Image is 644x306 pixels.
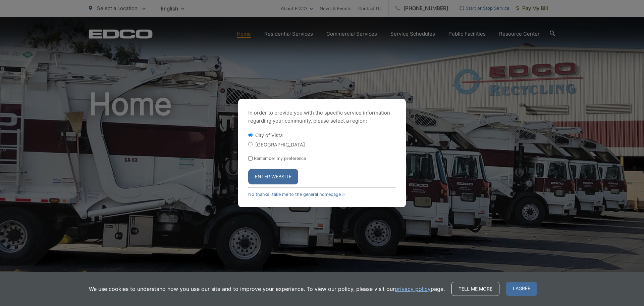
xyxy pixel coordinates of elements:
[248,192,345,197] a: No thanks, take me to the general homepage >
[248,109,396,125] p: In order to provide you with the specific service information regarding your community, please se...
[89,285,445,293] p: We use cookies to understand how you use our site and to improve your experience. To view our pol...
[395,285,431,293] a: privacy policy
[248,169,298,184] button: Enter Website
[254,156,306,161] label: Remember my preference
[506,282,537,296] span: I agree
[255,142,305,147] label: [GEOGRAPHIC_DATA]
[255,132,283,138] label: City of Vista
[451,282,499,296] a: Tell me more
